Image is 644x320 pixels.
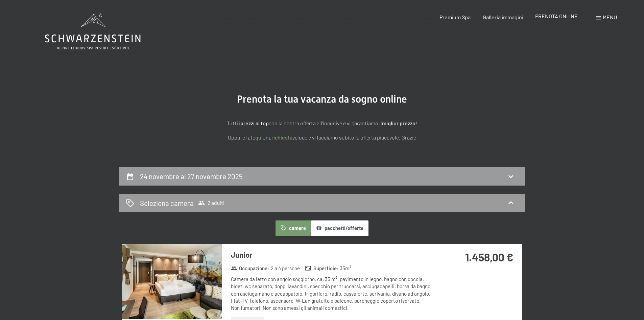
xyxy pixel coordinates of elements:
[140,172,243,180] h2: 24 novembre al 27 novembre 2025
[311,220,368,236] button: pacchetti/offerte
[153,133,491,142] p: Oppure fate una veloce e vi facciamo subito la offerta piacevole. Grazie
[305,265,338,272] strong: Superficie :
[231,265,269,272] strong: Occupazione :
[340,265,351,272] span: 35 m²
[198,199,224,206] span: 2 adulti
[439,14,471,20] a: Premium Spa
[231,250,432,260] h3: Junior
[535,13,578,19] a: PRENOTA ONLINE
[122,244,222,319] img: mss_renderimg.php
[231,276,432,312] div: Camera da letto con angolo soggiorno, ca. 35 m², pavimento in legno, bagno con doccia, bidet, wc ...
[465,251,513,263] strong: 1.458,00 €
[271,265,300,272] span: 2 a 4 persone
[382,120,415,126] strong: miglior prezzo
[255,134,263,141] a: quì
[483,14,523,20] a: Galleria immagini
[240,120,269,126] strong: prezzi al top
[603,14,617,20] span: Menu
[153,119,491,128] p: Tutti i con la nostra offerta all'incusive e vi garantiamo il !
[276,220,311,236] button: camere
[271,134,292,141] a: richiesta
[140,198,194,208] h2: Seleziona camera
[237,93,407,105] span: Prenota la tua vacanza da sogno online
